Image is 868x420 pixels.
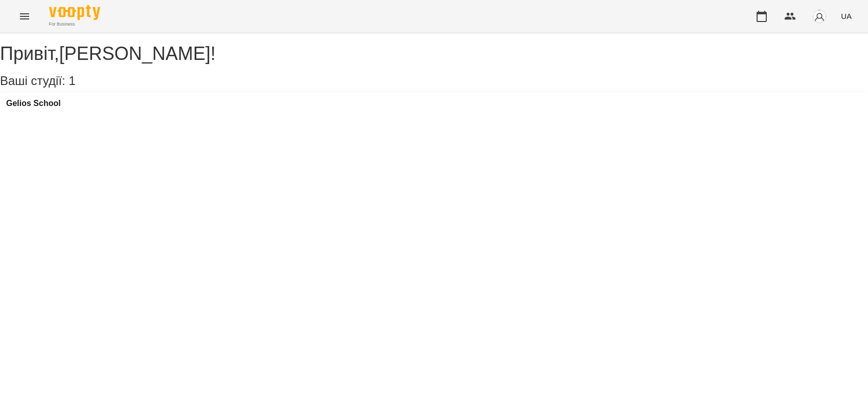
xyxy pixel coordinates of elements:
[68,74,75,88] span: 1
[49,5,100,20] img: Voopty Logo
[812,9,827,24] img: avatar_s.png
[837,7,856,26] button: UA
[12,4,37,29] button: Menu
[49,21,100,28] span: For Business
[6,99,61,108] a: Gelios School
[841,11,852,22] span: UA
